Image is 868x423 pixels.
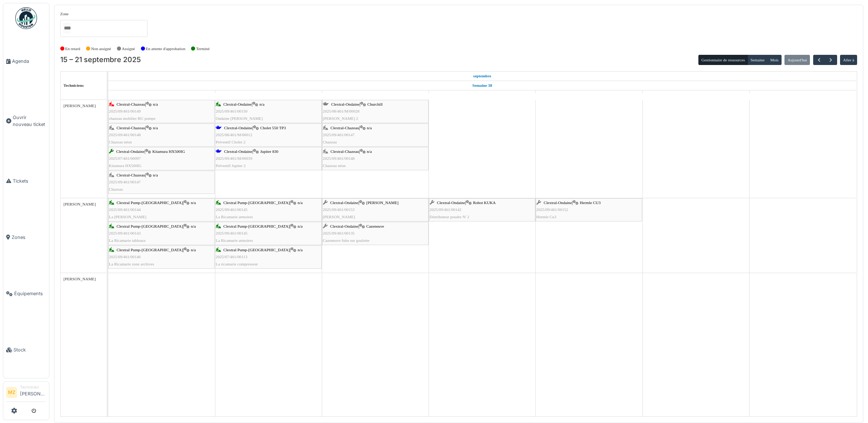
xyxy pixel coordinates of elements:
span: n/a [153,126,158,130]
span: [PERSON_NAME] [64,202,96,206]
img: Badge_color-CXgf-gQk.svg [15,7,37,29]
span: Clextral-Ondaine [330,200,358,205]
span: 2025/09/461/00150 [216,109,248,113]
div: | [109,148,214,169]
a: 17 septembre 2025 [367,90,384,99]
span: La Ricamarie tableaux [109,238,146,243]
div: | [109,247,214,268]
label: En attente d'approbation [146,46,185,52]
span: Kitamura HX500IG [109,163,142,168]
span: Clextral-Chazeau [117,126,145,130]
span: Ouvrir nouveau ticket [13,114,46,128]
span: Hermle Cu3 [536,215,556,219]
div: | [216,148,321,169]
span: 2025/08/461/M/00028 [323,109,360,113]
div: Technicien [20,385,46,390]
span: Clextral-Chazeau [330,149,359,154]
span: La Ricamarie armoires [216,238,253,243]
a: 16 septembre 2025 [260,90,277,99]
span: La Ricamarie armoires [216,215,253,219]
span: Clextral Pump-[GEOGRAPHIC_DATA] [117,224,183,228]
span: Clextral-Ondaine [224,126,252,130]
span: Ondaine [PERSON_NAME] [216,116,263,121]
span: Clextral-Chazeau [330,126,359,130]
span: [PERSON_NAME] 2 [323,116,358,121]
div: | [109,199,214,220]
span: 2025/09/461/00148 [323,156,355,160]
span: n/a [259,102,264,106]
button: Précédent [813,55,825,65]
div: | [323,148,428,169]
a: Ouvrir nouveau ticket [3,89,49,152]
span: La ricamarie compresseur [216,262,258,266]
li: MZ [6,387,17,398]
div: | [216,223,321,244]
span: n/a [298,200,303,205]
div: | [323,125,428,146]
span: La Ricamarie zone archives [109,262,154,266]
span: Clextral-Ondaine [330,224,358,228]
a: Zones [3,209,49,265]
div: | [323,199,428,220]
div: | [216,199,321,220]
span: Clextral-Ondaine [224,149,252,154]
span: Cazeneuve fuite sur goulotte [323,238,369,243]
h2: 15 – 21 septembre 2025 [60,56,141,64]
span: 2025/09/461/00145 [216,231,248,235]
span: 2025/07/461/00113 [216,255,247,259]
span: Chazeau [109,187,123,191]
span: Hermle CU3 [580,200,600,205]
a: Agenda [3,33,49,89]
span: Agenda [12,58,46,65]
span: Clextral-Chazeau [117,173,145,177]
span: Robot KUKA [473,200,495,205]
label: Terminé [196,46,210,52]
div: | [109,172,214,193]
span: 2025/09/461/00135 [323,231,355,235]
div: | [216,247,321,268]
span: Clextral Pump-[GEOGRAPHIC_DATA] [117,248,183,252]
span: Clextral-Ondaine [116,149,145,154]
div: | [109,223,214,244]
span: Clextral Pump-[GEOGRAPHIC_DATA] [223,224,290,228]
span: Équipements [14,290,46,297]
label: Non assigné [91,46,111,52]
label: Zone [60,11,69,17]
a: 19 septembre 2025 [581,90,597,99]
span: 2025/09/461/00153 [323,207,355,212]
span: Chazeau néon [323,163,346,168]
span: [PERSON_NAME] [366,200,398,205]
span: [PERSON_NAME] [64,103,96,108]
span: La [PERSON_NAME] [109,215,146,219]
span: Stock [13,346,46,353]
span: n/a [153,173,158,177]
div: | [536,199,641,220]
span: Clextral-Chazeau [117,102,145,106]
a: 15 septembre 2025 [471,72,493,81]
span: n/a [367,126,372,130]
button: Mois [767,55,782,65]
button: Suivant [825,55,837,65]
span: 2025/07/461/00097 [109,156,141,160]
span: n/a [298,224,303,228]
a: MZ Technicien[PERSON_NAME] [6,385,46,402]
span: n/a [191,248,196,252]
a: 15 septembre 2025 [154,90,169,99]
a: Tickets [3,153,49,209]
span: Clextral-Ondaine [437,200,465,205]
div: | [109,125,214,146]
span: 2025/09/461/00143 [109,231,141,235]
span: 2025/09/461/00145 [216,207,248,212]
span: Clextral-Ondaine [544,200,572,205]
a: 18 septembre 2025 [475,90,490,99]
button: Gestionnaire de ressources [698,55,748,65]
span: [PERSON_NAME] [323,215,355,219]
div: | [323,223,428,244]
span: n/a [367,149,372,154]
span: 2025/09/461/00144 [109,207,141,212]
span: Préventif Cholet 2 [216,140,246,144]
span: Churchill [367,102,382,106]
span: Clextral-Ondaine [223,102,252,106]
div: | [216,125,321,146]
div: | [216,101,321,122]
